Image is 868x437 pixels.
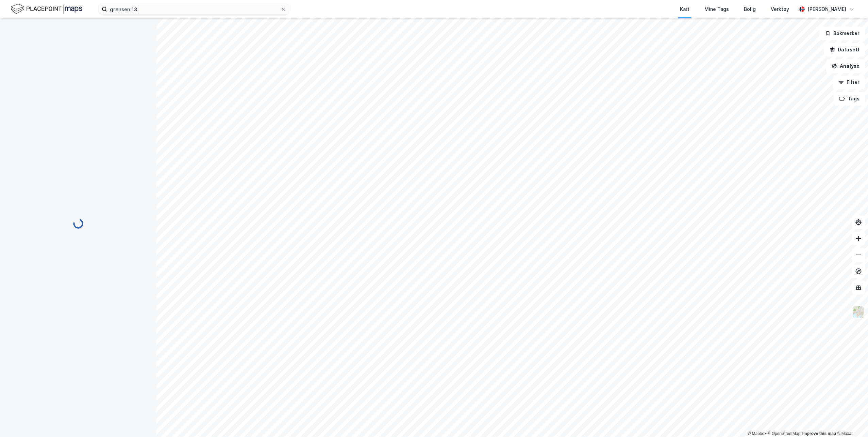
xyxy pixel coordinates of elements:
[833,76,865,89] button: Filter
[680,5,689,13] div: Kart
[107,4,281,14] input: Søk på adresse, matrikkel, gårdeiere, leietakere eller personer
[852,306,865,319] img: Z
[807,5,846,13] div: [PERSON_NAME]
[834,92,865,106] button: Tags
[73,218,84,229] img: spinner.a6d8c91a73a9ac5275cf975e30b51cfb.svg
[824,43,865,56] button: Datasett
[826,59,865,73] button: Analyse
[802,431,836,436] a: Improve this map
[748,431,766,436] a: Mapbox
[819,27,865,40] button: Bokmerker
[11,3,82,15] img: logo.f888ab2527a4732fd821a326f86c7f29.svg
[768,431,801,436] a: OpenStreetMap
[704,5,729,13] div: Mine Tags
[744,5,756,13] div: Bolig
[834,404,868,437] iframe: Chat Widget
[771,5,789,13] div: Verktøy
